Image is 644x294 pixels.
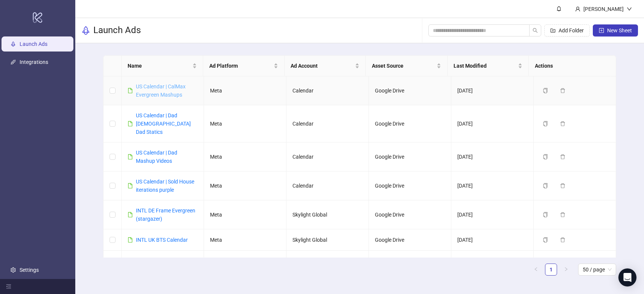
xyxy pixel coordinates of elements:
[209,62,272,70] span: Ad Platform
[128,88,133,93] span: file
[369,105,451,142] td: Google Drive
[286,105,369,142] td: Calendar
[20,59,48,65] a: Integrations
[543,88,548,93] span: copy
[128,183,133,188] span: file
[618,268,636,286] div: Open Intercom Messenger
[136,208,195,222] a: INTL DE Frame Evergreen (stargazer)
[369,76,451,105] td: Google Drive
[369,171,451,200] td: Google Drive
[560,183,565,188] span: delete
[529,56,611,76] th: Actions
[136,150,177,164] a: US Calendar | Dad Mashup Videos
[286,251,369,280] td: Calendar
[369,251,451,280] td: Google Drive
[366,56,447,76] th: Asset Source
[575,6,580,12] span: user
[128,237,133,242] span: file
[580,5,627,13] div: [PERSON_NAME]
[372,62,435,70] span: Asset Source
[627,6,632,12] span: down
[451,200,534,229] td: [DATE]
[136,112,191,135] a: US Calendar | Dad [DEMOGRAPHIC_DATA] Dad Statics
[451,142,534,171] td: [DATE]
[543,154,548,159] span: copy
[369,142,451,171] td: Google Drive
[543,183,548,188] span: copy
[451,251,534,280] td: [DATE]
[607,27,632,33] span: New Sheet
[204,76,286,105] td: Meta
[204,142,286,171] td: Meta
[560,237,565,242] span: delete
[560,154,565,159] span: delete
[136,237,188,243] a: INTL UK BTS Calendar
[203,56,285,76] th: Ad Platform
[291,62,353,70] span: Ad Account
[564,267,568,271] span: right
[530,264,542,276] li: Previous Page
[559,27,584,33] span: Add Folder
[556,6,562,11] span: bell
[81,26,90,35] span: rocket
[451,171,534,200] td: [DATE]
[578,264,616,276] div: Page Size
[533,28,538,33] span: search
[599,28,604,33] span: plus-square
[543,237,548,242] span: copy
[136,83,186,98] a: US Calendar | CalMax Evergreen Mashups
[204,105,286,142] td: Meta
[451,76,534,105] td: [DATE]
[560,121,565,126] span: delete
[285,56,366,76] th: Ad Account
[560,264,572,276] button: right
[286,142,369,171] td: Calendar
[128,62,190,70] span: Name
[593,24,638,36] button: New Sheet
[122,56,203,76] th: Name
[543,212,548,217] span: copy
[550,28,556,33] span: folder-add
[369,200,451,229] td: Google Drive
[544,24,590,36] button: Add Folder
[286,171,369,200] td: Calendar
[136,179,194,193] a: US Calendar | Sold House iterations purple
[545,264,557,276] li: 1
[583,264,612,275] span: 50 / page
[543,121,548,126] span: copy
[286,200,369,229] td: Skylight Global
[128,212,133,217] span: file
[560,212,565,217] span: delete
[534,267,538,271] span: left
[369,229,451,251] td: Google Drive
[286,76,369,105] td: Calendar
[545,264,557,275] a: 1
[204,229,286,251] td: Meta
[93,24,141,36] h3: Launch Ads
[20,41,47,47] a: Launch Ads
[448,56,529,76] th: Last Modified
[204,251,286,280] td: Meta
[128,121,133,126] span: file
[560,88,565,93] span: delete
[204,171,286,200] td: Meta
[204,200,286,229] td: Meta
[560,264,572,276] li: Next Page
[128,154,133,159] span: file
[20,267,39,273] a: Settings
[451,229,534,251] td: [DATE]
[530,264,542,276] button: left
[451,105,534,142] td: [DATE]
[454,62,516,70] span: Last Modified
[286,229,369,251] td: Skylight Global
[6,284,11,289] span: menu-fold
